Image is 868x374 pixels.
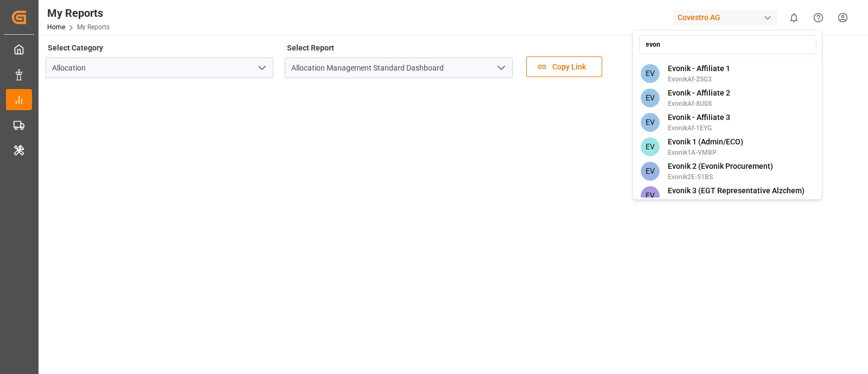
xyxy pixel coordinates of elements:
[668,196,805,206] span: Evonik3E-CDQI
[668,63,730,74] span: Evonik - Affiliate 1
[668,161,773,172] span: Evonik 2 (Evonik Procurement)
[640,186,659,205] span: EV
[668,148,743,157] span: Evonik1A-VMBP
[668,123,730,133] span: EvonikAf-1EYG
[640,162,659,181] span: EV
[668,112,730,123] span: Evonik - Affiliate 3
[640,137,659,156] span: EV
[668,99,730,109] span: EvonikAf-8U0S
[640,88,659,107] span: EV
[668,87,730,99] span: Evonik - Affiliate 2
[639,35,816,54] input: Search an account...
[668,172,773,182] span: Evonik2E-51BS
[668,185,805,196] span: Evonik 3 (EGT Representative Alzchem)
[640,64,659,83] span: EV
[640,113,659,132] span: EV
[668,136,743,148] span: Evonik 1 (Admin/ECO)
[668,74,730,84] span: EvonikAf-ZSG3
